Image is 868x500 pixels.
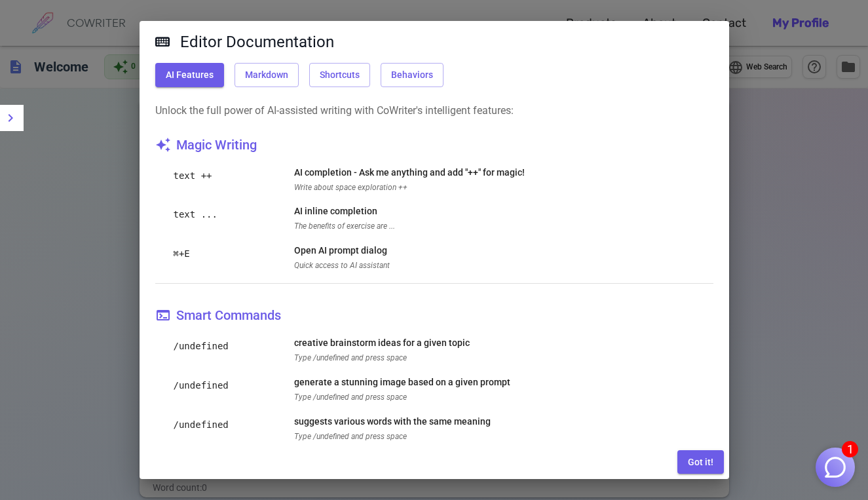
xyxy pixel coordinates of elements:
[842,441,858,457] span: 1
[155,137,171,153] span: auto_awesome
[155,103,713,119] p: Unlock the full power of AI-assisted writing with CoWriter's intelligent features:
[166,166,220,185] p: text ++
[180,31,334,52] h5: Editor Documentation
[166,337,236,355] p: /undefined
[294,336,713,349] p: creative brainstorm ideas for a given topic
[166,415,236,434] p: /undefined
[155,63,224,87] button: AI Features
[166,376,236,394] p: /undefined
[309,63,370,87] button: Shortcuts
[294,375,713,389] p: generate a stunning image based on a given prompt
[176,305,281,326] h6: Smart Commands
[294,204,713,218] p: AI inline completion
[166,205,225,223] p: text ...
[235,63,299,87] button: Markdown
[166,244,198,263] p: ⌘+E
[294,182,713,195] span: Write about space exploration ++
[294,431,713,444] span: Type /undefined and press space
[677,450,724,474] button: Got it!
[294,220,713,233] span: The benefits of exercise are ...
[823,455,848,480] img: Close chat
[294,260,713,273] span: Quick access to AI assistant
[294,244,713,257] p: Open AI prompt dialog
[381,63,443,87] button: Behaviors
[294,166,713,179] p: AI completion - Ask me anything and add "++" for magic!
[294,391,713,404] span: Type /undefined and press space
[294,352,713,365] span: Type /undefined and press space
[176,134,257,155] h6: Magic Writing
[155,307,171,323] span: terminal
[294,415,713,428] p: suggests various words with the same meaning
